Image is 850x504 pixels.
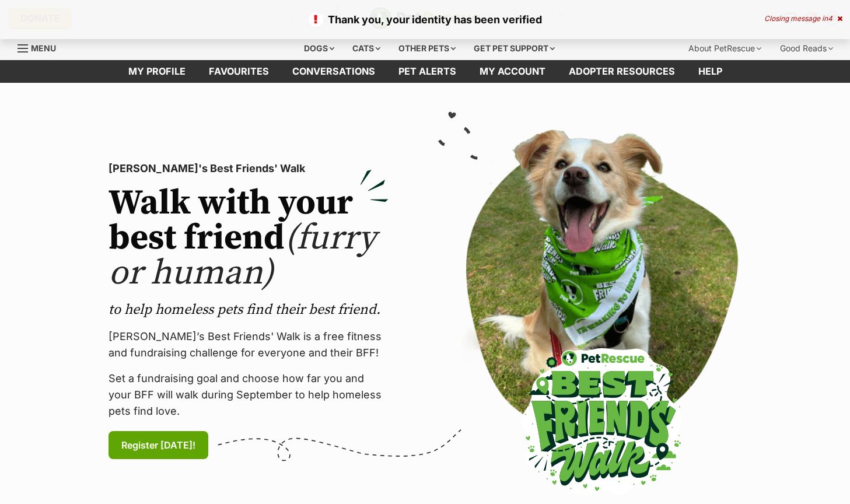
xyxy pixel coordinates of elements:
a: My profile [117,60,197,83]
div: Dogs [296,37,342,60]
div: Cats [344,37,389,60]
span: (furry or human) [109,216,376,295]
p: to help homeless pets find their best friend. [109,300,389,319]
a: Favourites [197,60,281,83]
p: [PERSON_NAME]’s Best Friends' Walk is a free fitness and fundraising challenge for everyone and t... [109,328,389,361]
a: My account [468,60,557,83]
p: [PERSON_NAME]'s Best Friends' Walk [109,160,389,177]
a: conversations [281,60,387,83]
div: Good Reads [772,37,841,60]
h2: Walk with your best friend [109,186,389,291]
a: Pet alerts [387,60,468,83]
a: Menu [18,37,64,58]
div: About PetRescue [680,37,769,60]
p: Set a fundraising goal and choose how far you and your BFF will walk during September to help hom... [109,370,389,419]
span: Menu [31,43,56,53]
div: Other pets [390,37,464,60]
a: Help [687,60,734,83]
a: Adopter resources [557,60,687,83]
a: Register [DATE]! [109,431,208,459]
span: Register [DATE]! [121,438,195,452]
div: Get pet support [466,37,563,60]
